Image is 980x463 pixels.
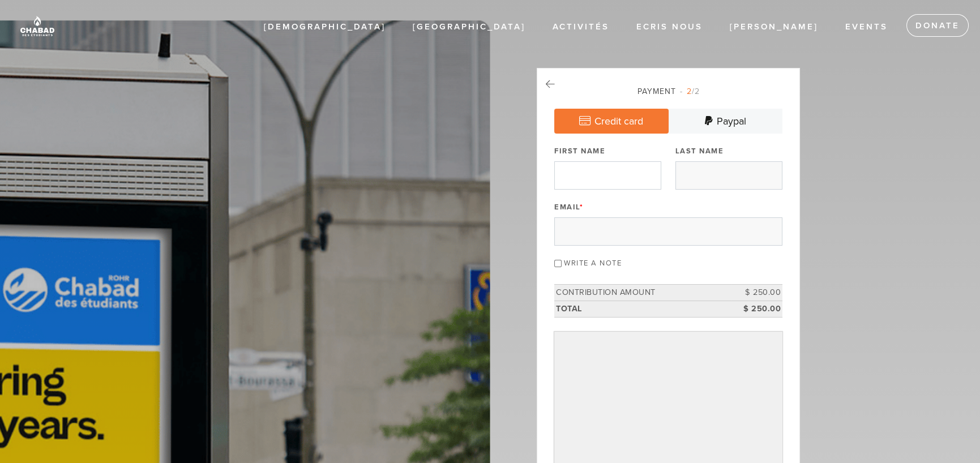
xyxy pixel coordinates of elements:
label: First Name [554,146,605,156]
a: Events [837,16,896,38]
a: [GEOGRAPHIC_DATA] [404,16,534,38]
span: /2 [680,87,700,96]
a: Activités [544,16,618,38]
td: $ 250.00 [731,285,782,301]
td: Total [554,301,731,317]
td: $ 250.00 [731,301,782,317]
a: Donate [906,14,969,37]
label: Email [554,202,583,212]
a: [PERSON_NAME] [721,16,827,38]
a: Ecris Nous [628,16,711,38]
label: Write a note [564,259,622,268]
td: Contribution Amount [554,285,731,301]
label: Last Name [675,146,724,156]
img: COC_Montreal_EXPORT4%20%281%29.png [17,6,58,46]
span: This field is required. [580,203,584,212]
a: Paypal [669,109,783,134]
span: 2 [687,87,692,96]
a: [DEMOGRAPHIC_DATA] [255,16,394,38]
a: Credit card [554,109,669,134]
div: Payment [554,85,782,97]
